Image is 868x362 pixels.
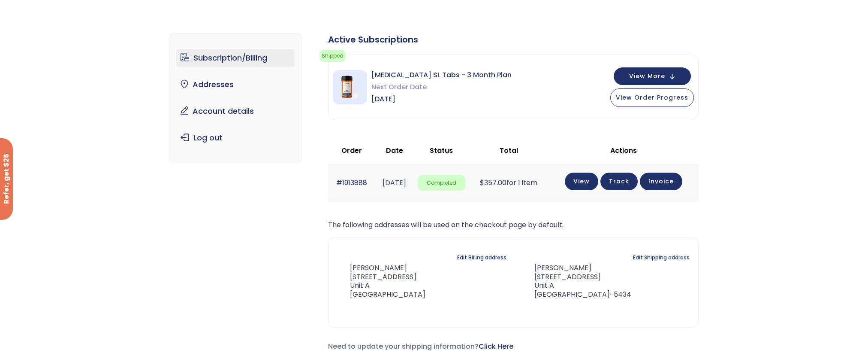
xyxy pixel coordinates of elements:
span: [DATE] [371,93,512,105]
span: [MEDICAL_DATA] SL Tabs - 3 Month Plan [371,69,512,81]
a: View [565,173,598,190]
a: Account details [176,102,295,120]
a: Subscription/Billing [176,49,295,67]
a: Track [600,173,638,190]
p: The following addresses will be used on the checkout page by default. [328,219,699,231]
address: [PERSON_NAME] [STREET_ADDRESS] Unit A [GEOGRAPHIC_DATA]-5434 [521,264,631,299]
span: View Order Progress [616,93,688,102]
a: Edit Billing address [457,252,506,264]
span: Order [341,146,362,155]
span: Status [430,146,453,155]
a: Log out [176,129,295,147]
span: Date [386,146,403,155]
span: Next Order Date [371,81,512,93]
span: Total [500,146,518,155]
span: Actions [610,146,637,155]
a: Invoice [640,173,682,190]
time: [DATE] [383,178,406,188]
a: Addresses [176,76,295,94]
span: Completed [418,175,465,191]
address: [PERSON_NAME] [STREET_ADDRESS] Unit A [GEOGRAPHIC_DATA] [337,264,425,299]
img: Sermorelin SL Tabs - 3 Month Plan [333,70,367,104]
a: Edit Shipping address [633,252,690,264]
div: Active Subscriptions [328,33,699,46]
td: for 1 item [470,164,549,201]
a: Click Here [479,341,513,351]
span: $ [480,178,484,188]
span: 357.00 [480,178,506,188]
span: Need to update your shipping information? [328,341,513,351]
nav: Account pages [169,33,302,162]
button: View More [614,67,691,85]
a: #1913888 [336,178,367,188]
span: View More [629,73,665,79]
button: View Order Progress [610,88,694,107]
span: Shipped [319,50,346,62]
